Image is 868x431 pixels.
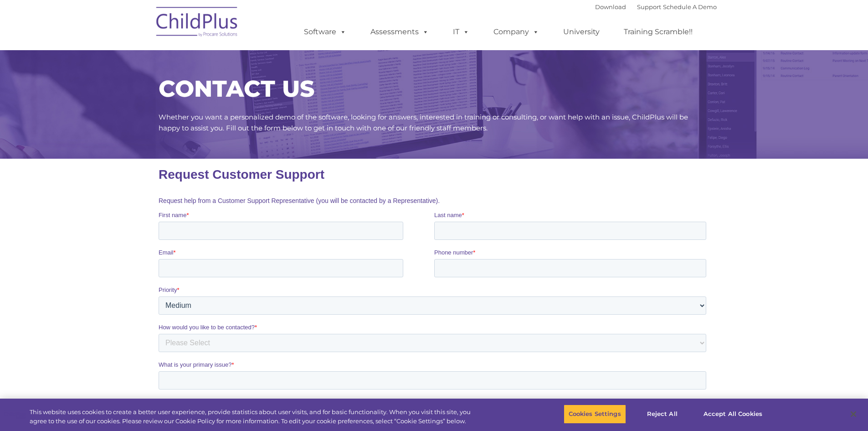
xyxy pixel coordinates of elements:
[634,405,691,424] button: Reject All
[361,23,438,41] a: Assessments
[564,405,626,424] button: Cookies Settings
[484,23,548,41] a: Company
[699,405,767,424] button: Accept All Cookies
[159,75,314,103] span: CONTACT US
[595,3,626,10] a: Download
[295,23,355,41] a: Software
[637,3,661,10] a: Support
[152,0,243,46] img: ChildPlus by Procare Solutions
[554,23,609,41] a: University
[843,404,863,424] button: Close
[159,113,688,132] span: Whether you want a personalized demo of the software, looking for answers, interested in training...
[444,23,478,41] a: IT
[595,3,717,10] font: |
[663,3,717,10] a: Schedule A Demo
[615,23,702,41] a: Training Scramble!!
[30,408,478,426] div: This website uses cookies to create a better user experience, provide statistics about user visit...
